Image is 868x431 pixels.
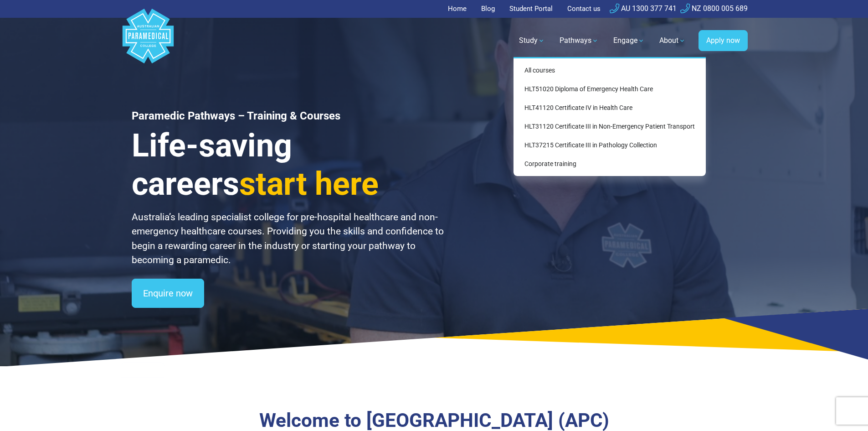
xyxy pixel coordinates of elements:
[517,156,702,172] a: Corporate training
[517,62,702,79] a: All courses
[517,137,702,154] a: HLT37215 Certificate III in Pathology Collection
[132,279,204,308] a: Enquire now
[608,28,650,53] a: Engage
[554,28,604,53] a: Pathways
[517,81,702,98] a: HLT51020 Diploma of Emergency Health Care
[239,165,379,203] span: start here
[132,210,445,268] p: Australia’s leading specialist college for pre-hospital healthcare and non-emergency healthcare c...
[610,4,677,13] a: AU 1300 377 741
[680,4,748,13] a: NZ 0800 005 689
[121,18,175,64] a: Australian Paramedical College
[699,30,748,51] a: Apply now
[514,28,550,53] a: Study
[514,57,706,176] div: Study
[517,118,702,135] a: HLT31120 Certificate III in Non-Emergency Patient Transport
[654,28,691,53] a: About
[517,99,702,116] a: HLT41120 Certificate IV in Health Care
[132,109,445,123] h1: Paramedic Pathways – Training & Courses
[132,126,445,203] h3: Life-saving careers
